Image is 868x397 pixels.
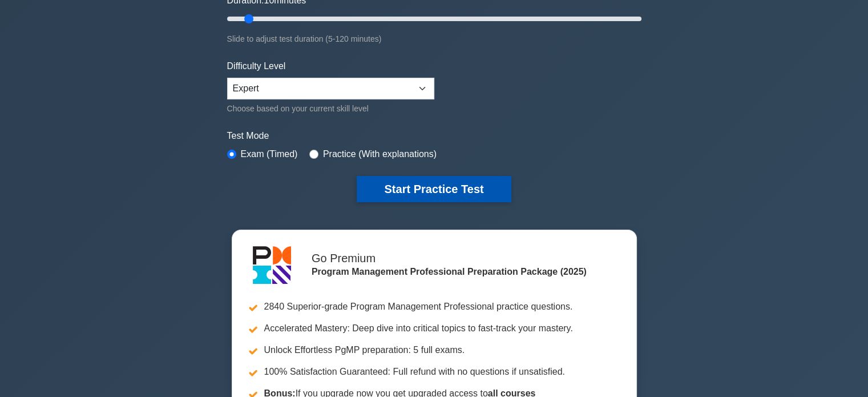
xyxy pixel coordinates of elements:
label: Exam (Timed) [241,147,298,161]
label: Test Mode [227,129,641,143]
label: Difficulty Level [227,59,286,73]
button: Start Practice Test [357,176,511,202]
div: Choose based on your current skill level [227,102,434,115]
label: Practice (With explanations) [323,147,437,161]
div: Slide to adjust test duration (5-120 minutes) [227,32,641,46]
